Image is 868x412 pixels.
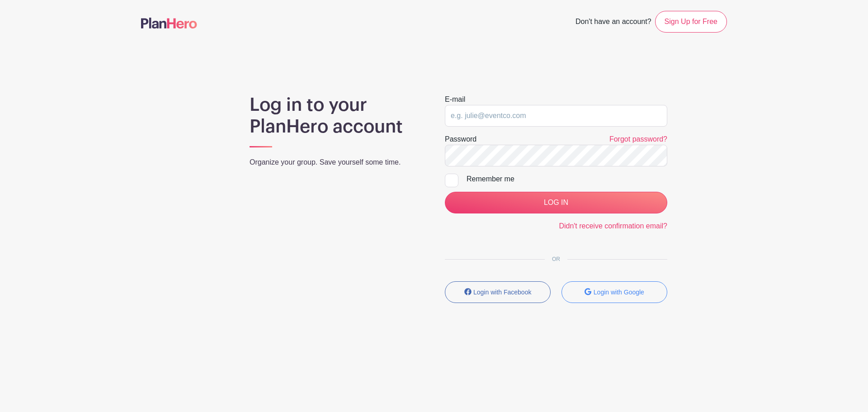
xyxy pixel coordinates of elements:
div: Remember me [467,174,667,185]
label: E-mail [445,94,465,105]
button: Login with Facebook [445,281,551,303]
a: Sign Up for Free [655,11,727,33]
h1: Log in to your PlanHero account [250,94,423,137]
input: LOG IN [445,192,667,213]
small: Login with Facebook [473,289,531,296]
small: Login with Google [594,289,644,296]
img: logo-507f7623f17ff9eddc593b1ce0a138ce2505c220e1c5a4e2b4648c50719b7d32.svg [141,18,197,28]
button: Login with Google [561,281,667,303]
a: Didn't receive confirmation email? [559,222,667,230]
p: Organize your group. Save yourself some time. [250,157,423,168]
span: OR [545,256,567,262]
label: Password [445,134,476,145]
span: Don't have an account? [576,13,651,33]
a: Forgot password? [609,135,667,143]
input: e.g. julie@eventco.com [445,105,667,127]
